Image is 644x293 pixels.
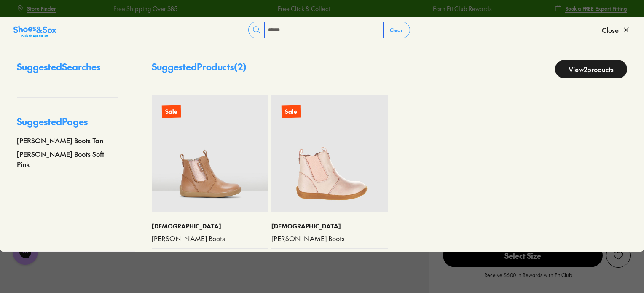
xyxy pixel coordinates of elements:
[17,135,103,145] a: [PERSON_NAME] Boots Tan
[113,4,177,13] a: Free Shipping Over $85
[555,60,627,78] a: View2products
[8,237,42,268] iframe: Gorgias live chat messenger
[152,222,268,231] p: [DEMOGRAPHIC_DATA]
[606,243,631,268] button: Add to Wishlist
[17,60,118,81] p: Suggested Searches
[443,243,603,268] button: Select Size
[433,4,492,13] a: Earn Fit Club Rewards
[602,25,619,35] span: Close
[13,25,56,38] img: SNS_Logo_Responsive.svg
[234,60,247,73] span: ( 2 )
[17,1,56,16] a: Store Finder
[271,222,388,231] p: [DEMOGRAPHIC_DATA]
[282,105,301,118] p: Sale
[17,149,118,169] a: [PERSON_NAME] Boots Soft Pink
[13,23,56,37] a: Shoes &amp; Sox
[152,234,268,243] a: [PERSON_NAME] Boots
[383,22,410,38] button: Clear
[162,105,181,118] p: Sale
[17,115,118,135] p: Suggested Pages
[27,5,56,12] span: Store Finder
[152,60,247,78] p: Suggested Products
[565,5,627,12] span: Book a FREE Expert Fitting
[602,21,631,39] button: Close
[271,234,388,243] a: [PERSON_NAME] Boots
[278,4,330,13] a: Free Click & Collect
[271,95,388,212] a: Sale
[152,95,268,212] a: Sale
[555,1,627,16] a: Book a FREE Expert Fitting
[484,271,572,286] p: Receive $6.00 in Rewards with Fit Club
